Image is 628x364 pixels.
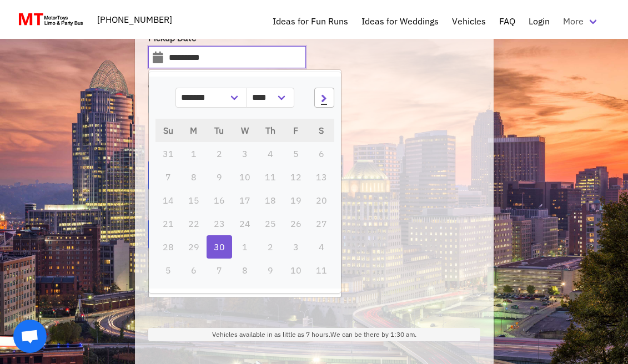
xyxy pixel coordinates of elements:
[268,148,273,159] span: 4
[217,148,222,159] span: 2
[16,12,84,27] img: MotorToys Logo
[163,218,174,229] span: 21
[239,218,250,229] span: 24
[191,148,197,159] span: 1
[330,330,416,338] span: We can be there by 1:30 am.
[191,171,197,183] span: 8
[529,14,550,28] a: Login
[293,125,298,136] span: F
[188,218,199,229] span: 22
[217,265,222,276] span: 7
[188,241,199,252] span: 29
[316,195,327,206] span: 20
[239,171,250,183] span: 10
[188,195,199,206] span: 15
[165,171,171,183] span: 7
[265,171,276,183] span: 11
[499,14,515,28] a: FAQ
[556,10,606,32] a: More
[290,265,302,276] span: 10
[165,265,171,276] span: 5
[361,14,439,28] a: Ideas for Weddings
[268,241,273,252] span: 2
[214,195,225,206] span: 16
[290,195,302,206] span: 19
[242,241,248,252] span: 1
[265,125,275,136] span: Th
[290,218,302,229] span: 26
[265,218,276,229] span: 25
[242,148,248,159] span: 3
[239,195,250,206] span: 17
[452,14,486,28] a: Vehicles
[13,320,47,353] div: Open chat
[316,265,327,276] span: 11
[163,195,174,206] span: 14
[319,148,324,159] span: 6
[91,8,179,31] a: [PHONE_NUMBER]
[190,125,197,136] span: M
[273,14,348,28] a: Ideas for Fun Runs
[214,241,225,252] span: 30
[293,148,299,159] span: 5
[214,218,225,229] span: 23
[191,265,197,276] span: 6
[319,125,324,136] span: S
[163,125,173,136] span: Su
[214,125,224,136] span: Tu
[265,195,276,206] span: 18
[207,235,232,259] a: 30
[241,125,249,136] span: W
[242,265,248,276] span: 8
[268,265,273,276] span: 9
[217,171,222,183] span: 9
[319,241,324,252] span: 4
[163,241,174,252] span: 28
[316,171,327,183] span: 13
[212,330,416,340] span: Vehicles available in as little as 7 hours.
[290,171,302,183] span: 12
[163,148,174,159] span: 31
[293,241,299,252] span: 3
[316,218,327,229] span: 27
